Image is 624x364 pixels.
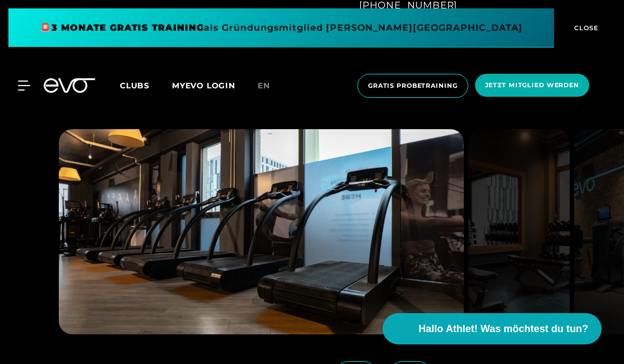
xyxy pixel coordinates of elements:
span: Clubs [120,81,150,91]
a: MYEVO LOGIN [172,81,235,91]
span: Gratis Probetraining [368,81,458,91]
span: Hallo Athlet! Was möchtest du tun? [418,322,588,337]
a: Gratis Probetraining [354,74,472,98]
span: en [258,81,270,91]
a: Clubs [120,80,172,91]
span: CLOSE [571,23,599,33]
button: Hallo Athlet! Was möchtest du tun? [383,313,602,344]
a: en [258,79,283,92]
a: Jetzt Mitglied werden [472,74,593,98]
span: Jetzt Mitglied werden [485,81,579,90]
button: CLOSE [554,8,616,48]
img: evofitness [59,129,464,334]
img: evofitness [468,129,570,334]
